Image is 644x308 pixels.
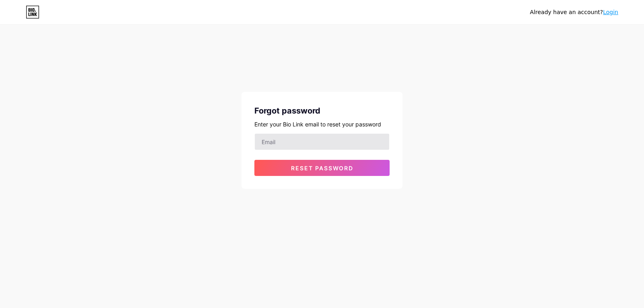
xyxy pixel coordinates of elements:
[254,120,390,128] div: Enter your Bio Link email to reset your password
[291,165,353,172] span: Reset password
[530,8,618,17] div: Already have an account?
[255,134,389,150] input: Email
[254,105,390,117] div: Forgot password
[254,160,390,176] button: Reset password
[603,9,618,15] a: Login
